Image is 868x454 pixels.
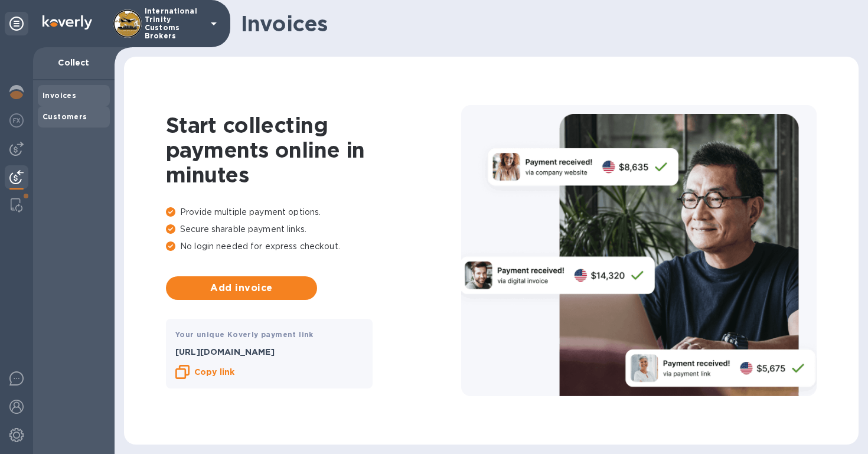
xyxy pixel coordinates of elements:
[43,112,87,121] b: Customers
[166,223,461,236] p: Secure sharable payment links.
[166,113,461,187] h1: Start collecting payments online in minutes
[241,11,849,36] h1: Invoices
[166,276,317,300] button: Add invoice
[5,12,28,35] div: Unpin categories
[175,330,314,339] b: Your unique Koverly payment link
[43,15,92,30] img: Logo
[166,206,461,218] p: Provide multiple payment options.
[175,346,363,358] p: [URL][DOMAIN_NAME]
[166,240,461,253] p: No login needed for express checkout.
[194,367,234,377] b: Copy link
[43,57,105,68] p: Collect
[145,7,204,40] p: International Trinity Customs Brokers
[9,113,24,128] img: Foreign exchange
[175,281,308,295] span: Add invoice
[43,91,76,100] b: Invoices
